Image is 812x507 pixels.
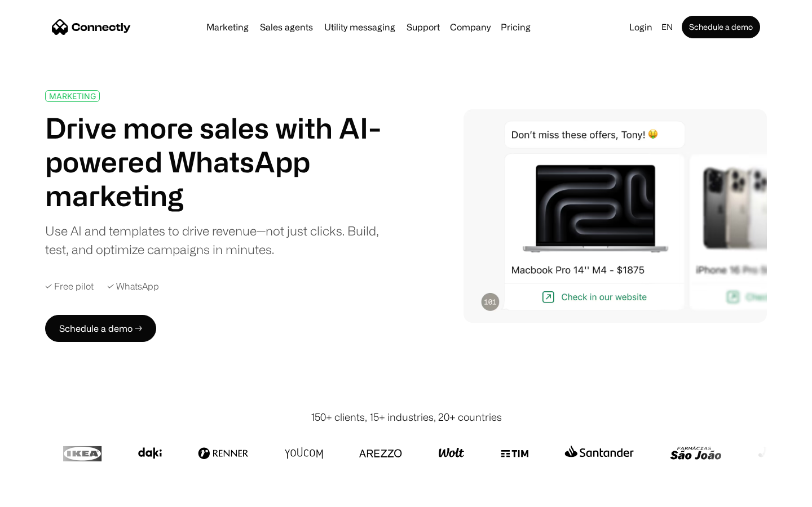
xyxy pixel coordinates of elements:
[49,92,96,100] div: MARKETING
[496,23,535,32] a: Pricing
[45,281,94,292] div: ✓ Free pilot
[320,23,400,32] a: Utility messaging
[45,221,394,259] div: Use AI and templates to drive revenue—not just clicks. Build, test, and optimize campaigns in min...
[11,486,68,503] aside: Language selected: English
[661,19,673,35] div: en
[23,487,68,503] ul: Language list
[402,23,444,32] a: Support
[45,315,156,342] a: Schedule a demo →
[255,23,317,32] a: Sales agents
[311,410,502,425] div: 150+ clients, 15+ industries, 20+ countries
[107,281,159,292] div: ✓ WhatsApp
[450,19,491,35] div: Company
[682,16,760,38] a: Schedule a demo
[202,23,253,32] a: Marketing
[45,111,394,212] h1: Drive more sales with AI-powered WhatsApp marketing
[625,19,657,35] a: Login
